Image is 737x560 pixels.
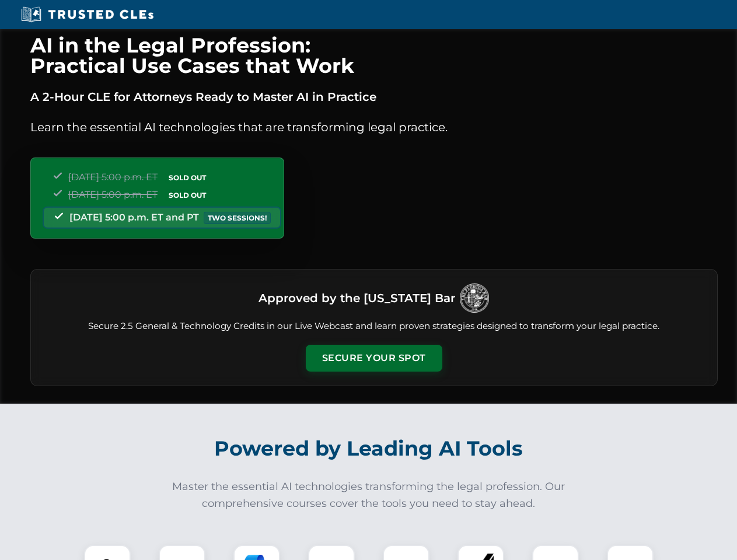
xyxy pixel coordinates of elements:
span: SOLD OUT [165,189,210,201]
h3: Approved by the [US_STATE] Bar [259,288,455,309]
h1: AI in the Legal Profession: Practical Use Cases that Work [30,35,718,76]
p: A 2-Hour CLE for Attorneys Ready to Master AI in Practice [30,87,718,106]
p: Master the essential AI technologies transforming the legal profession. Our comprehensive courses... [165,478,573,512]
span: [DATE] 5:00 p.m. ET [68,189,158,200]
img: Trusted CLEs [18,6,157,23]
img: Logo [460,283,489,313]
span: SOLD OUT [165,171,210,184]
span: [DATE] 5:00 p.m. ET [68,171,158,183]
h2: Powered by Leading AI Tools [46,428,692,469]
p: Learn the essential AI technologies that are transforming legal practice. [30,118,718,136]
button: Secure Your Spot [306,345,442,372]
p: Secure 2.5 General & Technology Credits in our Live Webcast and learn proven strategies designed ... [45,320,703,333]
